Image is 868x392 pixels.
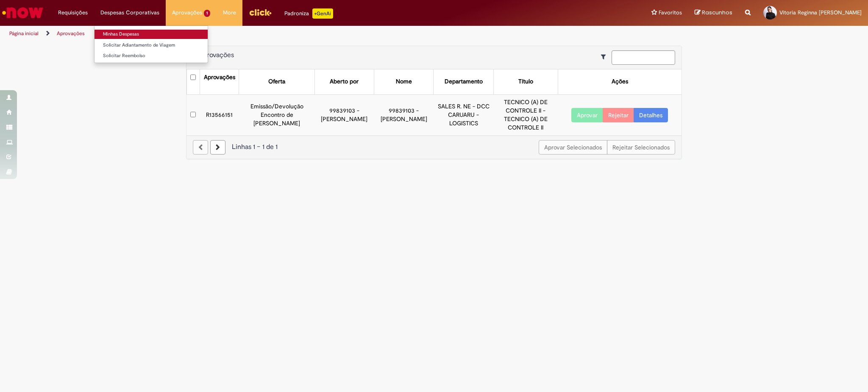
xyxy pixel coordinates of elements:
[695,9,732,17] a: Rascunhos
[199,51,234,59] span: Aprovações
[445,77,483,86] div: Departamento
[634,108,668,122] a: Detalhes
[284,8,333,19] div: Padroniza
[57,30,85,37] a: Aprovações
[204,10,210,17] span: 1
[571,108,603,122] button: Aprovar
[374,94,434,135] td: 99839103 - [PERSON_NAME]
[249,6,272,19] img: click_logo_yellow_360x200.png
[702,8,732,17] span: Rascunhos
[314,94,374,135] td: 99839103 - [PERSON_NAME]
[493,94,558,135] td: TECNICO (A) DE CONTROLE II - TECNICO (A) DE CONTROLE II
[100,8,159,17] span: Despesas Corporativas
[200,69,239,94] th: Aprovações
[601,54,610,60] i: Mostrar filtros para: Suas Solicitações
[58,8,88,17] span: Requisições
[1,4,45,21] img: ServiceNow
[193,142,675,152] div: Linhas 1 − 1 de 1
[9,30,39,37] a: Página inicial
[172,8,202,17] span: Aprovações
[434,94,493,135] td: SALES R. NE - DCC CARUARU - LOGISTICS
[6,26,572,41] ul: Trilhas de página
[612,77,628,86] div: Ações
[95,30,208,39] a: Minhas Despesas
[268,77,285,86] div: Oferta
[223,8,236,17] span: More
[603,108,634,122] button: Rejeitar
[95,41,208,50] a: Solicitar Adiantamento de Viagem
[312,8,333,19] p: +GenAi
[94,25,208,63] ul: Despesas Corporativas
[396,77,412,86] div: Nome
[204,73,235,82] div: Aprovações
[330,77,359,86] div: Aberto por
[779,9,862,16] span: Vitoria Reginna [PERSON_NAME]
[200,94,239,135] td: R13566151
[659,8,682,17] span: Favoritos
[239,94,314,135] td: Emissão/Devolução Encontro de [PERSON_NAME]
[518,77,533,86] div: Título
[95,51,208,61] a: Solicitar Reembolso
